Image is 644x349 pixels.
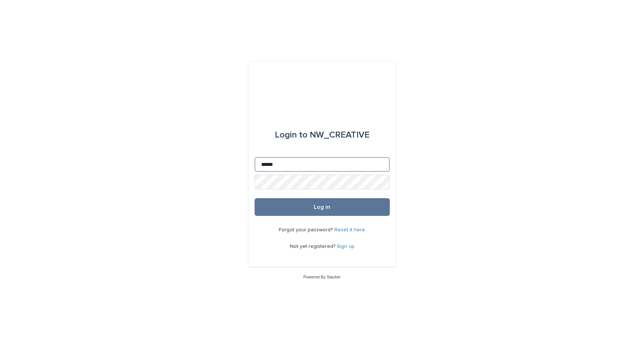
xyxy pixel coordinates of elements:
[275,131,307,139] span: Login to
[275,125,370,145] div: NW_CREATIVE
[337,244,355,249] a: Sign up
[334,227,365,232] a: Reset it here
[290,244,337,249] span: Not yet registered?
[255,198,390,216] button: Log in
[279,227,334,232] span: Forgot your password?
[271,79,373,101] img: EUIbKjtiSNGbmbK7PdmN
[303,275,341,279] a: Powered By Stacker
[314,204,330,210] span: Log in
